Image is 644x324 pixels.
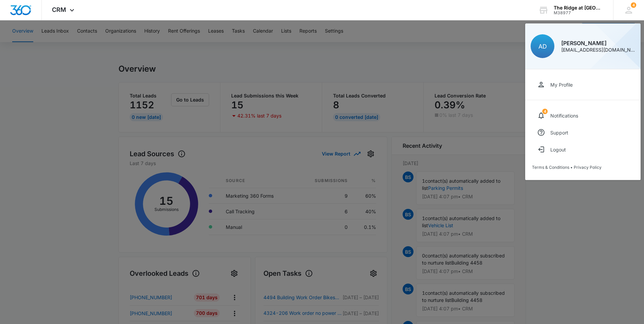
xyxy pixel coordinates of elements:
[631,2,636,8] span: 4
[561,40,635,46] div: [PERSON_NAME]
[631,2,636,8] div: notifications count
[574,165,602,170] a: Privacy Policy
[550,82,573,88] div: My Profile
[554,11,603,15] div: account id
[550,147,566,152] div: Logout
[532,165,634,170] div: •
[532,76,634,93] a: My Profile
[561,48,635,52] div: [EMAIL_ADDRESS][DOMAIN_NAME]
[554,5,603,11] div: account name
[532,141,634,158] button: Logout
[550,113,578,119] div: Notifications
[538,43,547,50] span: AD
[532,124,634,141] a: Support
[532,107,634,124] a: notifications countNotifications
[52,6,66,13] span: CRM
[542,109,548,114] span: 4
[532,165,569,170] a: Terms & Conditions
[550,130,568,136] div: Support
[542,109,548,114] div: notifications count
